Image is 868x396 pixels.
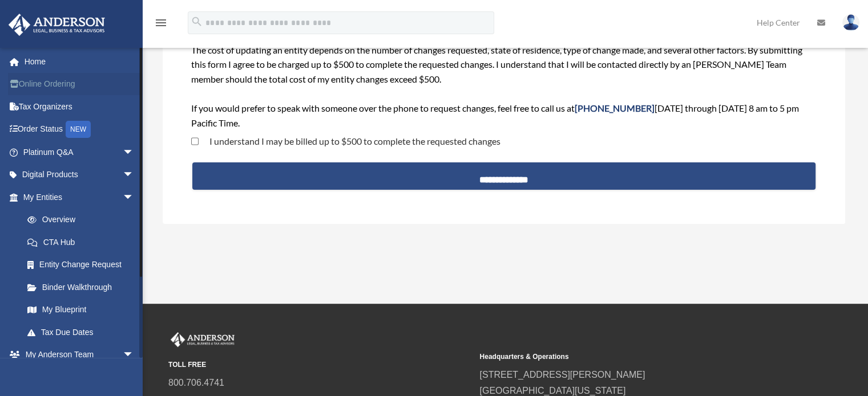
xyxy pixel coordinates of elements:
[479,351,782,363] small: Headquarters & Operations
[16,299,151,321] a: My Blueprint
[842,14,859,31] img: User Pic
[168,332,237,347] img: Anderson Advisors Platinum Portal
[8,164,151,186] a: Digital Productsarrow_drop_down
[168,359,471,371] small: TOLL FREE
[16,231,151,254] a: CTA Hub
[479,370,645,379] a: [STREET_ADDRESS][PERSON_NAME]
[479,386,625,395] a: [GEOGRAPHIC_DATA][US_STATE]
[16,321,151,344] a: Tax Due Dates
[8,186,151,209] a: My Entitiesarrow_drop_down
[16,276,151,299] a: Binder Walkthrough
[575,103,655,113] span: [PHONE_NUMBER]
[123,164,146,187] span: arrow_drop_down
[199,137,500,146] label: I understand I may be billed up to $500 to complete the requested changes
[66,121,91,138] div: NEW
[8,95,151,118] a: Tax Organizers
[168,378,224,387] a: 800.706.4741
[123,186,146,209] span: arrow_drop_down
[16,209,151,231] a: Overview
[16,254,146,276] a: Entity Change Request
[154,16,168,30] i: menu
[5,14,108,36] img: Anderson Advisors Platinum Portal
[8,141,151,164] a: Platinum Q&Aarrow_drop_down
[8,50,151,73] a: Home
[123,344,146,367] span: arrow_drop_down
[8,344,151,366] a: My Anderson Teamarrow_drop_down
[191,44,802,128] span: The cost of updating an entity depends on the number of changes requested, state of residence, ty...
[8,73,151,96] a: Online Ordering
[154,20,168,30] a: menu
[191,15,203,28] i: search
[123,141,146,164] span: arrow_drop_down
[8,118,151,141] a: Order StatusNEW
